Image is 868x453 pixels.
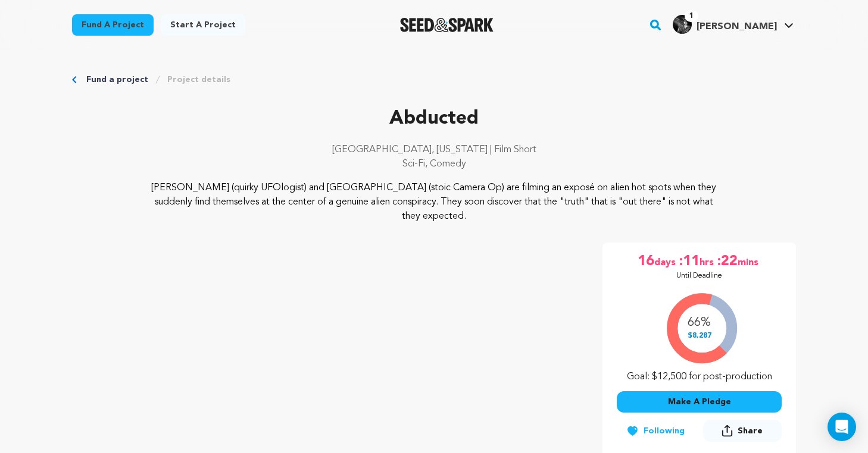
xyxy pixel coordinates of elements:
[697,22,777,32] span: [PERSON_NAME]
[670,12,796,34] a: Raechel Z.'s Profile
[673,15,777,34] div: Raechel Z.'s Profile
[72,105,796,133] p: Abducted
[145,181,724,224] p: [PERSON_NAME] (quirky UFOlogist) and [GEOGRAPHIC_DATA] (stoic Camera Op) are filming an exposé on...
[738,252,761,271] span: mins
[828,413,856,441] div: Open Intercom Messenger
[678,252,700,271] span: :11
[654,252,678,271] span: days
[716,252,738,271] span: :22
[700,252,716,271] span: hrs
[72,14,154,36] a: Fund a project
[673,15,692,34] img: 18c045636198d3cd.jpg
[617,420,694,442] button: Following
[400,18,494,32] img: Seed&Spark Logo Dark Mode
[638,252,654,271] span: 16
[72,74,796,86] div: Breadcrumb
[72,143,796,157] p: [GEOGRAPHIC_DATA], [US_STATE] | Film Short
[685,10,698,22] span: 1
[617,391,782,413] button: Make A Pledge
[86,74,148,86] a: Fund a project
[738,425,763,437] span: Share
[72,157,796,171] p: Sci-Fi, Comedy
[400,18,494,32] a: Seed&Spark Homepage
[161,14,245,36] a: Start a project
[670,12,796,37] span: Raechel Z.'s Profile
[676,271,722,281] p: Until Deadline
[703,420,782,446] span: Share
[167,74,230,86] a: Project details
[703,420,782,442] button: Share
